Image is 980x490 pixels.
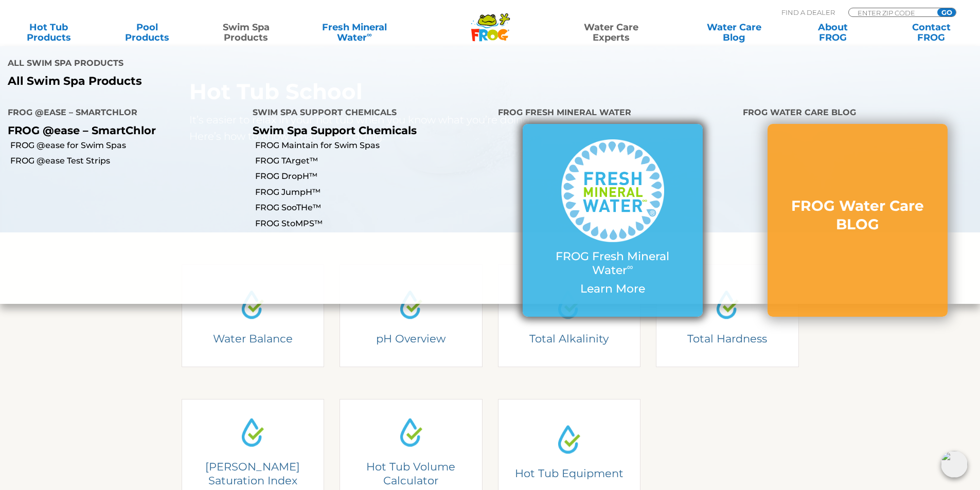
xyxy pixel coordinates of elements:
[505,466,633,480] h4: Hot Tub Equipment
[189,460,316,488] h4: [PERSON_NAME] Saturation Index
[505,332,633,346] h4: Total Alkalinity
[543,250,682,277] p: FROG Fresh Mineral Water
[253,124,417,137] a: Swim Spa Support Chemicals
[234,285,272,323] img: Water Drop Icon
[781,8,835,17] p: Find A Dealer
[893,22,970,43] a: ContactFROG
[941,451,968,478] img: openIcon
[549,22,673,43] a: Water CareExperts
[543,282,682,296] p: Learn More
[696,22,772,43] a: Water CareBlog
[255,187,490,198] a: FROG JumpH™
[8,75,483,88] a: All Swim Spa Products
[109,22,186,43] a: PoolProducts
[255,155,490,167] a: FROG TArget™
[189,332,316,346] h4: Water Balance
[543,139,682,301] a: FROG Fresh Mineral Water∞ Learn More
[550,285,588,323] img: Water Drop Icon
[857,8,926,17] input: Zip Code Form
[255,171,490,182] a: FROG DropH™
[498,103,727,124] h4: FROG Fresh Mineral Water
[354,460,468,488] h4: Hot Tub Volume Calculator
[340,264,483,367] a: Water Drop IconpH OverviewpH OverviewIdeal pH Range for Hot Tubs: 7.2 – 7.6
[347,332,475,346] h4: pH Overview
[550,420,588,458] img: Water Drop Icon
[255,140,490,151] a: FROG Maintain for Swim Spas
[182,264,325,367] a: Water Drop IconWater BalanceUnderstanding Water BalanceThere are two basic elements to pool chemi...
[234,413,272,451] img: Water Drop Icon
[794,22,871,43] a: AboutFROG
[656,264,799,367] a: Water Drop IconTotal HardnessCalcium HardnessIdeal Calcium Hardness Range: 150-250
[253,103,482,124] h4: Swim Spa Support Chemicals
[788,196,927,244] a: FROG Water Care BLOG
[306,22,402,43] a: Fresh MineralWater∞
[8,54,483,75] h4: All Swim Spa Products
[10,155,245,167] a: FROG @ease Test Strips
[664,332,791,346] h4: Total Hardness
[8,103,237,124] h4: FROG @ease – SmartChlor
[367,30,372,39] sup: ∞
[743,103,972,124] h4: FROG Water Care BLOG
[255,202,490,213] a: FROG SooTHe™
[208,22,284,43] a: Swim SpaProducts
[10,140,245,151] a: FROG @ease for Swim Spas
[10,22,87,43] a: Hot TubProducts
[392,285,430,323] img: Water Drop Icon
[255,218,490,229] a: FROG StoMPS™
[788,196,927,234] h3: FROG Water Care BLOG
[627,262,633,272] sup: ∞
[937,8,956,16] input: GO
[8,124,237,137] p: FROG @ease – SmartChlor
[392,413,430,451] img: Water Drop Icon
[708,285,746,323] img: Water Drop Icon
